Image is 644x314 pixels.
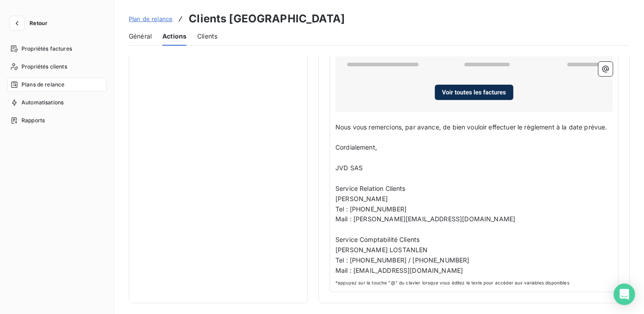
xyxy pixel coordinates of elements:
span: *appuyez sur la touche "@" du clavier lorsque vous éditez le texte pour accéder aux variables dis... [335,280,613,286]
span: Mail : [PERSON_NAME][EMAIL_ADDRESS][DOMAIN_NAME] [335,215,515,223]
span: Tel : [PHONE_NUMBER] / [PHONE_NUMBER] [335,256,470,264]
span: Tel : [PHONE_NUMBER] [335,205,407,213]
span: Propriétés clients [21,63,67,71]
span: Rapports [21,116,45,125]
h3: Clients [GEOGRAPHIC_DATA] [189,11,345,27]
span: [PERSON_NAME] [335,195,388,202]
span: Retour [30,21,47,26]
span: Propriétés factures [21,45,72,53]
div: Open Intercom Messenger [614,284,635,305]
span: Plans de relance [21,81,64,89]
span: Automatisations [21,99,64,107]
a: Plans de relance [7,77,107,92]
span: Général [129,32,152,41]
button: Retour [7,16,55,30]
span: Clients [197,32,217,41]
a: Rapports [7,113,107,128]
a: Plan de relance [129,14,173,23]
a: Automatisations [7,95,107,110]
span: JVD SAS [335,164,363,172]
span: Cordialement, [335,143,377,151]
span: Mail : [EMAIL_ADDRESS][DOMAIN_NAME] [335,267,463,274]
a: Propriétés factures [7,42,107,56]
span: Plan de relance [129,15,173,22]
span: Service Comptabilité Clients [335,236,419,243]
span: Nous vous remercions, par avance, de bien vouloir effectuer le règlement à la date prévue. [335,123,607,131]
span: [PERSON_NAME] LOSTANLEN [335,246,428,254]
span: Service Relation Clients [335,185,406,192]
span: Actions [162,32,186,41]
a: Propriétés clients [7,60,107,74]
